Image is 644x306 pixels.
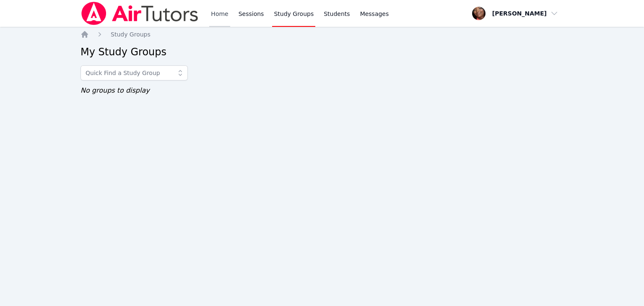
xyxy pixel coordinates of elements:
span: No groups to display [80,86,150,94]
nav: Breadcrumb [80,30,563,39]
input: Quick Find a Study Group [80,65,188,80]
span: Study Groups [111,31,151,38]
a: Study Groups [111,30,151,39]
h2: My Study Groups [80,45,563,59]
span: Messages [360,10,389,18]
img: Air Tutors [80,2,199,25]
